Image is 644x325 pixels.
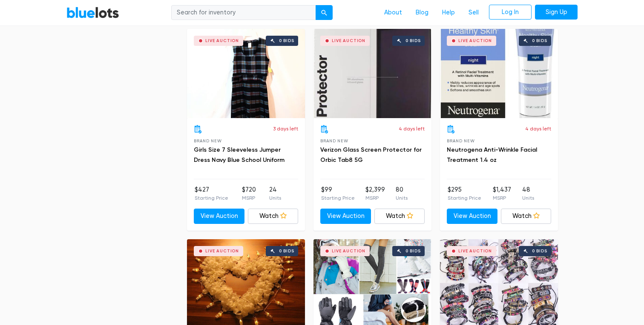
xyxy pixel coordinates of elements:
div: 0 bids [532,39,547,43]
li: $2,399 [365,185,385,202]
div: Live Auction [458,39,492,43]
p: Starting Price [448,194,481,202]
div: 0 bids [405,39,421,43]
a: View Auction [320,209,371,224]
a: Watch [374,209,425,224]
div: Live Auction [205,39,239,43]
p: Starting Price [195,194,228,202]
span: Brand New [194,138,221,143]
div: Live Auction [332,39,365,43]
a: Watch [501,209,552,224]
a: Live Auction 0 bids [440,29,558,118]
a: Sell [462,5,486,21]
a: Live Auction 0 bids [187,29,305,118]
a: View Auction [447,209,497,224]
span: Brand New [320,138,348,143]
li: $1,437 [493,185,511,202]
li: $99 [321,185,355,202]
a: Blog [409,5,435,21]
li: 80 [396,185,408,202]
a: About [377,5,409,21]
div: 0 bids [279,249,294,253]
p: 3 days left [273,125,298,133]
div: Live Auction [458,249,492,253]
a: Sign Up [535,5,578,20]
li: $427 [195,185,228,202]
p: MSRP [493,194,511,202]
a: Neutrogena Anti-Wrinkle Facial Treatment 1.4 oz [447,146,537,164]
li: 24 [269,185,281,202]
div: 0 bids [279,39,294,43]
li: 48 [522,185,534,202]
p: 4 days left [399,125,425,133]
div: 0 bids [405,249,421,253]
a: Help [435,5,462,21]
div: 0 bids [532,249,547,253]
p: Starting Price [321,194,355,202]
a: Live Auction 0 bids [313,29,431,118]
a: Girls Size 7 Sleeveless Jumper Dress Navy Blue School Uniform [194,146,285,164]
p: Units [396,194,408,202]
div: Live Auction [205,249,239,253]
p: Units [522,194,534,202]
a: BlueLots [66,6,119,19]
a: Log In [489,5,532,20]
p: MSRP [365,194,385,202]
span: Brand New [447,138,474,143]
a: Watch [248,209,299,224]
div: Live Auction [332,249,365,253]
input: Search for inventory [171,5,316,20]
p: MSRP [242,194,256,202]
p: Units [269,194,281,202]
p: 4 days left [525,125,551,133]
li: $295 [448,185,481,202]
li: $720 [242,185,256,202]
a: Verizon Glass Screen Protector for Orbic Tab8 5G [320,146,422,164]
a: View Auction [194,209,244,224]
